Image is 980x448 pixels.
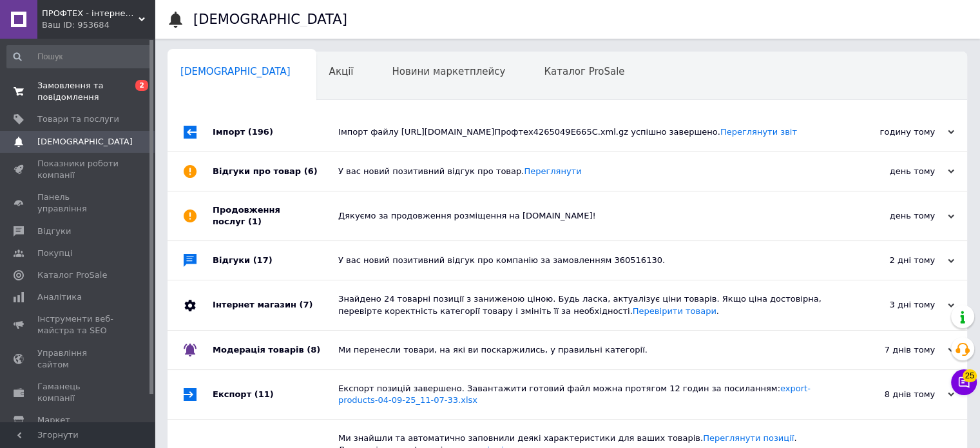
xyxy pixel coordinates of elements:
[135,80,148,91] span: 2
[37,313,119,336] span: Інструменти веб-майстра та SEO
[392,66,505,77] span: Новини маркетплейсу
[720,127,797,137] a: Переглянути звіт
[37,80,119,103] span: Замовлення та повідомлення
[338,166,825,177] div: У вас новий позитивний відгук про товар.
[213,370,338,419] div: Експорт
[253,255,273,265] span: (17)
[825,299,954,311] div: 3 дні тому
[963,367,977,380] span: 25
[329,66,354,77] span: Акції
[255,389,274,399] span: (11)
[37,291,82,303] span: Аналітика
[37,158,119,181] span: Показники роботи компанії
[338,344,825,356] div: Ми перенесли товари, на які ви поскаржились, у правильні категорії.
[338,383,825,406] div: Експорт позицій завершено. Завантажити готовий файл можна протягом 12 годин за посиланням:
[633,306,716,316] a: Перевірити товари
[42,8,139,19] span: ПРОФТЕХ - інтернет-магазин силової техніки.
[524,166,581,176] a: Переглянути
[338,126,825,138] div: Імпорт файлу [URL][DOMAIN_NAME]Профтех4265049E665C.xml.gz успішно завершено.
[825,126,954,138] div: годину тому
[37,347,119,371] span: Управління сайтом
[37,269,107,281] span: Каталог ProSale
[703,433,794,443] a: Переглянути позиції
[37,136,133,148] span: [DEMOGRAPHIC_DATA]
[213,280,338,329] div: Інтернет магазин
[6,45,152,68] input: Пошук
[299,300,312,309] span: (7)
[37,381,119,404] span: Гаманець компанії
[544,66,624,77] span: Каталог ProSale
[213,152,338,191] div: Відгуки про товар
[180,66,291,77] span: [DEMOGRAPHIC_DATA]
[248,127,273,137] span: (196)
[825,210,954,222] div: день тому
[338,293,825,317] div: Знайдено 24 товарні позиції з заниженою ціною. Будь ласка, актуалізує ціни товарів. Якщо ціна дос...
[37,226,71,237] span: Відгуки
[951,369,977,395] button: Чат з покупцем25
[338,384,811,405] a: export-products-04-09-25_11-07-33.xlsx
[825,344,954,356] div: 7 днів тому
[825,166,954,177] div: день тому
[825,255,954,266] div: 2 дні тому
[37,414,70,426] span: Маркет
[213,113,338,151] div: Імпорт
[213,331,338,369] div: Модерація товарів
[193,12,347,27] h1: [DEMOGRAPHIC_DATA]
[338,210,825,222] div: Дякуємо за продовження розміщення на [DOMAIN_NAME]!
[37,191,119,215] span: Панель управління
[248,217,262,226] span: (1)
[213,241,338,280] div: Відгуки
[42,19,155,31] div: Ваш ID: 953684
[825,389,954,400] div: 8 днів тому
[307,345,320,355] span: (8)
[304,166,318,176] span: (6)
[338,255,825,266] div: У вас новий позитивний відгук про компанію за замовленням 360516130.
[37,113,119,125] span: Товари та послуги
[213,191,338,240] div: Продовження послуг
[37,248,72,259] span: Покупці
